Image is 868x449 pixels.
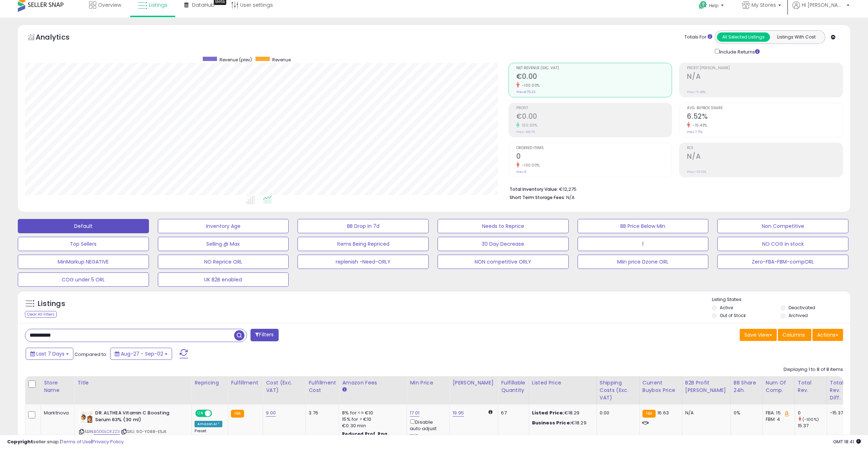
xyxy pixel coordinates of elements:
span: 16.63 [657,409,669,416]
div: Totals For [684,34,712,41]
a: 19.95 [453,409,464,417]
span: 2025-09-10 18:41 GMT [833,438,861,445]
small: -15.43% [690,123,707,128]
div: Store Name [44,379,71,394]
div: Cost (Exc. VAT) [266,379,303,394]
button: replenish -Need-ORLY [298,255,429,269]
small: Amazon Fees. [342,387,346,393]
button: BB Price Below Min [578,219,709,233]
span: Revenue [272,57,291,63]
h5: Analytics [36,32,83,44]
div: Total Rev. Diff. [830,379,848,402]
button: Selling @ Max [158,237,289,251]
div: [PERSON_NAME] [453,379,495,387]
span: Revenue (prev) [219,57,252,63]
div: BB Share 24h. [734,379,760,394]
div: FBA: 15 [766,410,789,416]
h2: N/A [687,152,843,162]
small: 100.00% [520,123,538,128]
small: -100.00% [520,83,540,88]
button: UK B2B enabled [158,272,289,287]
div: 15.37 [798,423,827,429]
div: 0.00 [600,410,634,416]
button: MinMarkup NEGATIVE [18,255,149,269]
b: Listed Price: [532,409,564,416]
div: Amazon AI * [195,421,222,427]
button: Save View [740,329,777,341]
small: FBA [231,410,244,418]
button: Aug-27 - Sep-02 [110,348,172,360]
button: Zero-FBA-FBM-compORL [717,255,848,269]
div: Fulfillment [231,379,260,387]
div: Include Returns [709,47,768,56]
span: Columns [782,331,805,338]
div: 67 [501,410,523,416]
div: Repricing [195,379,225,387]
small: -100.00% [520,163,540,168]
button: BB Drop in 7d [298,219,429,233]
small: Prev: -€8.76 [516,130,535,134]
small: (-100%) [802,417,819,422]
button: Columns [778,329,811,341]
small: Prev: 5 [516,170,526,174]
button: NO Reprice ORL [158,255,289,269]
h2: 0 [516,152,672,162]
small: Prev: -19.13% [687,170,706,174]
div: €18.29 [532,420,591,426]
a: Privacy Policy [92,438,124,445]
b: DR. ALTHEA Vitamin C Boosting Serum 63% (30 ml) [95,410,182,425]
div: Marktnova [44,410,69,416]
span: Compared to: [74,351,107,358]
button: 1 [578,237,709,251]
div: B2B Profit [PERSON_NAME] [685,379,728,394]
div: Min Price [410,379,446,387]
button: NON competitive ORLY [438,255,569,269]
h2: N/A [687,72,843,82]
h2: 6.52% [687,112,843,122]
button: Default [18,219,149,233]
span: Listings [149,1,167,9]
div: Shipping Costs (Exc. VAT) [600,379,636,402]
label: Active [720,305,733,311]
div: FBM: 4 [766,416,789,423]
i: Get Help [698,1,707,10]
button: Top Sellers [18,237,149,251]
label: Archived [789,312,808,318]
span: Help [709,2,719,9]
button: Items Being Repriced [298,237,429,251]
span: Profit [PERSON_NAME] [687,66,843,70]
button: NO COG in stock [717,237,848,251]
span: N/A [566,194,575,201]
small: Prev: €76.33 [516,90,536,94]
button: COG under 5 ORL [18,272,149,287]
button: MIin price Dzone ORL [578,255,709,269]
div: Num of Comp. [766,379,792,394]
div: 0 [798,410,827,416]
div: Fulfillable Quantity [501,379,526,394]
span: DataHub [192,1,215,9]
div: ASIN: [79,410,186,443]
a: 9.00 [266,409,276,417]
b: Short Term Storage Fees: [510,194,565,200]
div: Listed Price [532,379,594,387]
h2: €0.00 [516,112,672,122]
label: Out of Stock [720,312,746,318]
a: Hi [PERSON_NAME] [792,1,849,17]
div: 8% for <= €10 [342,410,401,416]
button: Listings With Cost [770,32,823,42]
div: Amazon Fees [342,379,404,387]
span: ROI [687,146,843,150]
div: Clear All Filters [25,311,57,318]
button: Needs to Reprice [438,219,569,233]
small: Prev: -11.48% [687,90,706,94]
span: Net Revenue (Exc. VAT) [516,66,672,70]
button: 30 Day Decrease [438,237,569,251]
img: 41LAhtS9tuL._SL40_.jpg [79,410,93,424]
span: Last 7 Days [36,350,64,357]
b: Total Inventory Value: [510,186,558,192]
div: -15.37 [830,410,845,416]
button: Inventory Age [158,219,289,233]
h2: €0.00 [516,72,672,82]
div: 0% [734,410,757,416]
label: Deactivated [789,305,815,311]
